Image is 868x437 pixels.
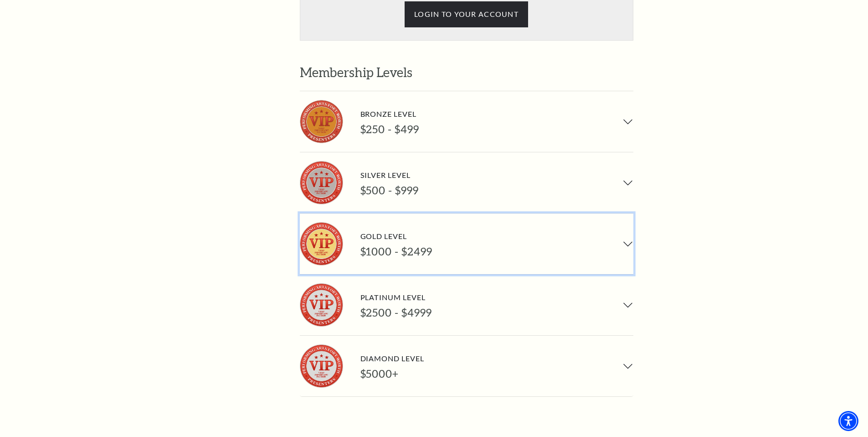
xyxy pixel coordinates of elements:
[300,91,633,152] button: Bronze Level Bronze Level $250 - $499
[360,108,419,120] div: Bronze Level
[360,169,419,181] div: Silver Level
[360,184,419,197] div: $500 - $999
[360,291,432,303] div: Platinum Level
[360,367,424,380] div: $5000+
[300,161,343,204] img: Silver Level
[405,1,528,27] input: Submit button
[300,275,633,335] button: Platinum Level Platinum Level $2500 - $4999
[300,344,343,388] img: Diamond Level
[360,306,432,319] div: $2500 - $4999
[300,222,343,265] img: Gold Level
[360,352,424,364] div: Diamond Level
[300,336,633,396] button: Diamond Level Diamond Level $5000+
[300,283,343,327] img: Platinum Level
[300,213,633,274] button: Gold Level Gold Level $1000 - $2499
[360,123,419,136] div: $250 - $499
[300,54,633,91] h2: Membership Levels
[300,100,343,143] img: Bronze Level
[838,411,858,431] div: Accessibility Menu
[300,152,633,213] button: Silver Level Silver Level $500 - $999
[360,230,432,242] div: Gold Level
[360,245,432,258] div: $1000 - $2499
